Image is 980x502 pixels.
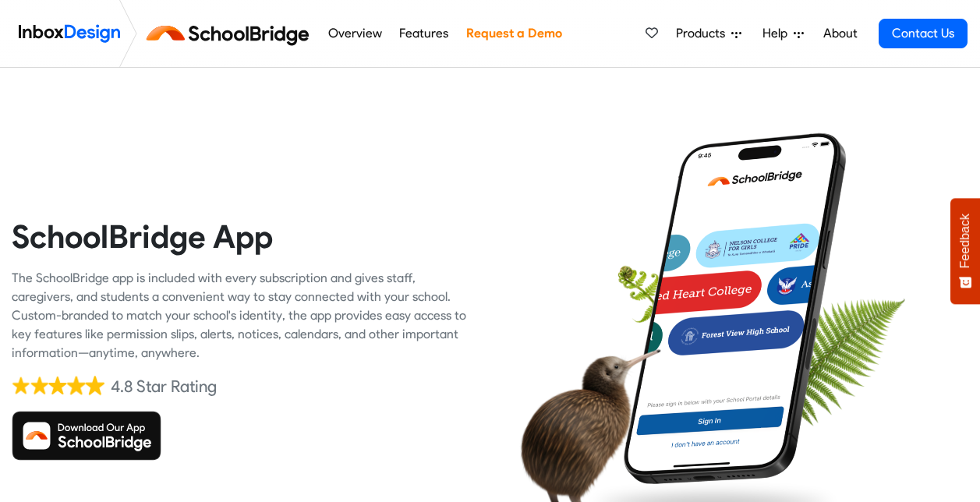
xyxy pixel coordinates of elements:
[12,217,479,256] heading: SchoolBridge App
[143,15,319,52] img: schoolbridge logo
[958,214,972,268] span: Feedback
[12,269,479,362] div: The SchoolBridge app is included with every subscription and gives staff, caregivers, and student...
[676,24,731,43] span: Products
[613,132,858,485] img: phone.png
[462,18,566,49] a: Request a Demo
[324,18,386,49] a: Overview
[879,19,968,48] a: Contact Us
[395,18,453,49] a: Features
[819,18,861,49] a: About
[950,198,980,304] button: Feedback - Show survey
[111,375,217,398] div: 4.8 Star Rating
[670,18,748,49] a: Products
[756,18,810,49] a: Help
[12,411,161,461] img: Download SchoolBridge App
[762,24,794,43] span: Help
